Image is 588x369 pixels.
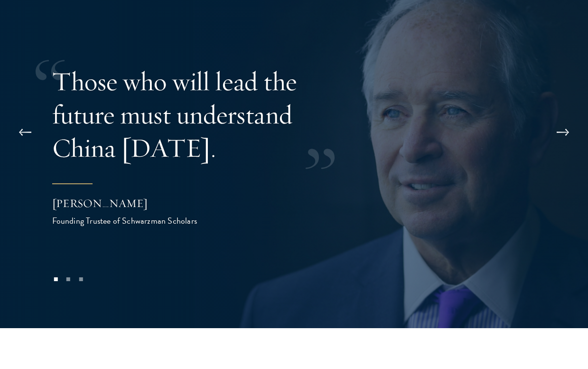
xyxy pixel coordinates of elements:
button: 2 of 3 [62,273,75,285]
div: [PERSON_NAME] [52,195,242,211]
p: Those who will lead the future must understand China [DATE]. [52,65,361,164]
button: 1 of 3 [49,273,62,285]
button: 3 of 3 [75,273,87,285]
div: Founding Trustee of Schwarzman Scholars [52,214,242,227]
